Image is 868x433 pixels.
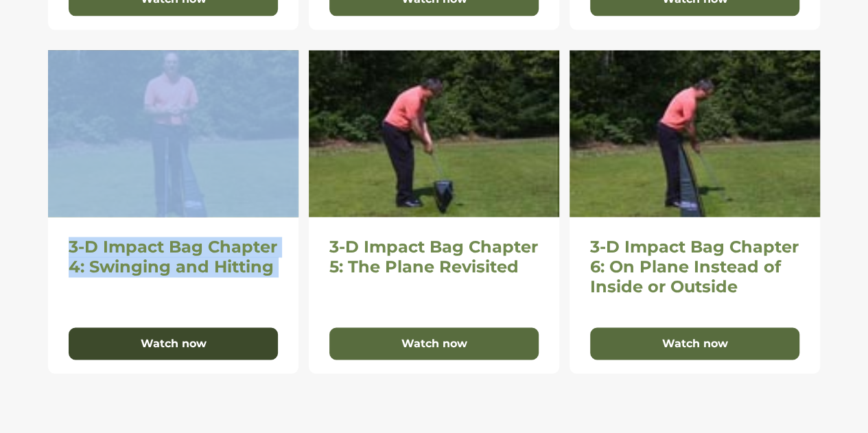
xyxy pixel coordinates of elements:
button: Watch now [590,327,799,360]
h2: 3-D Impact Bag Chapter 4: Swinging and Hitting [69,237,278,277]
button: Watch now [329,327,539,360]
button: Watch now [69,327,278,360]
h2: 3-D Impact Bag Chapter 5: The Plane Revisited [329,237,539,277]
h2: 3-D Impact Bag Chapter 6: On Plane Instead of Inside or Outside [590,237,799,296]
